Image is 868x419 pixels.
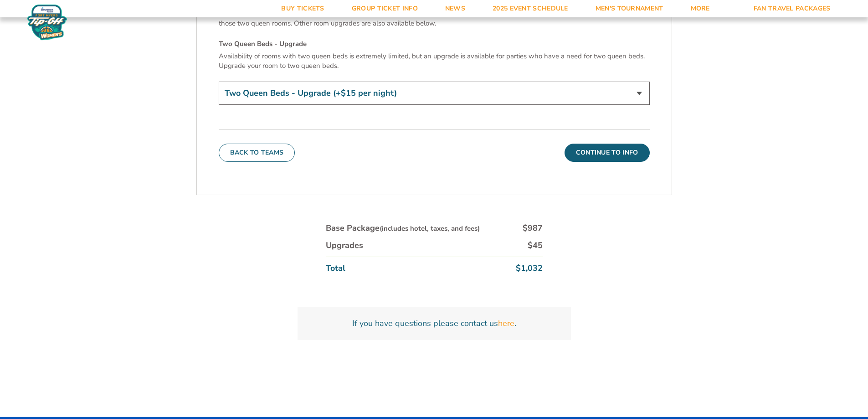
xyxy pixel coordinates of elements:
[523,222,543,234] div: $987
[528,240,543,251] div: $45
[498,318,514,329] a: here
[308,318,560,329] p: If you have questions please contact us .
[219,9,650,28] p: A base package includes a standard room with a king bed. Rooms with two queen beds are very limit...
[219,39,650,49] h4: Two Queen Beds - Upgrade
[326,222,480,234] div: Base Package
[565,144,650,162] button: Continue To Info
[326,263,345,274] div: Total
[516,263,543,274] div: $1,032
[380,224,480,233] small: (includes hotel, taxes, and fees)
[326,240,363,251] div: Upgrades
[219,52,650,71] p: Availability of rooms with two queen beds is extremely limited, but an upgrade is available for p...
[219,144,295,162] button: Back To Teams
[27,5,67,40] img: Women's Fort Myers Tip-Off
